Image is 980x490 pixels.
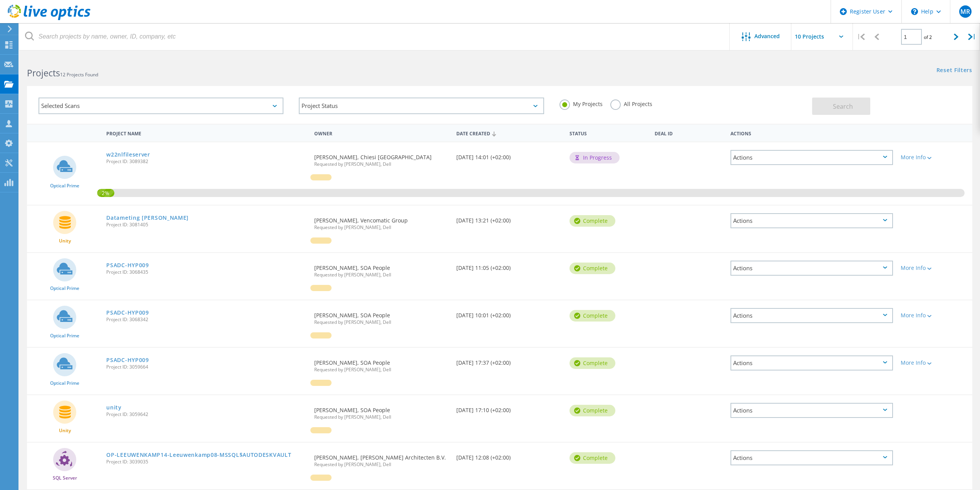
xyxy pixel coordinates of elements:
a: Live Optics Dashboard [8,16,90,22]
a: w22nlfileserver [106,152,150,157]
div: Complete [570,310,615,322]
a: PSADC-HYP009 [106,357,149,363]
span: Optical Prime [50,333,79,338]
span: Project ID: 3081405 [106,222,307,227]
div: Complete [570,452,615,464]
span: 12 Projects Found [60,71,98,78]
span: Project ID: 3059664 [106,365,307,369]
span: of 2 [924,34,932,40]
div: Complete [570,357,615,369]
span: Project ID: 3039035 [106,460,307,464]
span: Advanced [754,34,780,39]
div: [DATE] 13:21 (+02:00) [452,205,566,231]
div: Actions [730,150,893,165]
div: Complete [570,263,615,274]
div: Selected Scans [39,98,283,114]
span: Project ID: 3068342 [106,317,307,322]
div: [DATE] 10:01 (+02:00) [452,300,566,326]
label: All Projects [610,99,652,107]
span: Search [833,102,853,111]
div: [DATE] 12:08 (+02:00) [452,443,566,468]
span: Optical Prime [50,184,79,188]
span: Requested by [PERSON_NAME], Dell [314,320,448,325]
span: Requested by [PERSON_NAME], Dell [314,273,448,277]
span: Requested by [PERSON_NAME], Dell [314,415,448,419]
span: SQL Server [53,476,77,480]
div: [DATE] 17:37 (+02:00) [452,348,566,373]
div: Owner [310,126,452,140]
div: [PERSON_NAME], [PERSON_NAME] Architecten B.V. [310,443,452,475]
div: [PERSON_NAME], SOA People [310,395,452,427]
button: Search [812,98,870,115]
span: Optical Prime [50,286,79,291]
div: Project Name [102,126,310,140]
div: More Info [901,265,968,271]
div: [DATE] 11:05 (+02:00) [452,253,566,278]
a: Datameting [PERSON_NAME] [106,215,189,221]
div: [DATE] 14:01 (+02:00) [452,142,566,168]
span: Requested by [PERSON_NAME], Dell [314,225,448,230]
div: Actions [727,126,897,140]
span: Project ID: 3059642 [106,412,307,417]
div: [PERSON_NAME], Chiesi [GEOGRAPHIC_DATA] [310,142,452,174]
div: [DATE] 17:10 (+02:00) [452,395,566,421]
div: Deal Id [651,126,726,140]
span: Requested by [PERSON_NAME], Dell [314,162,448,167]
svg: \n [911,8,918,15]
div: Actions [730,261,893,276]
a: unity [106,405,122,410]
span: Project ID: 3089382 [106,159,307,164]
div: More Info [901,360,968,365]
div: In Progress [570,152,620,163]
div: Date Created [452,126,566,140]
a: OP-LEEUWENKAMP14-Leeuwenkamp08-MSSQL$AUTODESKVAULT [106,452,291,458]
div: Actions [730,213,893,228]
span: Unity [59,239,71,243]
span: Unity [59,428,71,433]
div: [PERSON_NAME], SOA People [310,300,452,332]
div: [PERSON_NAME], Vencomatic Group [310,205,452,237]
div: More Info [901,313,968,318]
div: Complete [570,215,615,227]
div: Status [566,126,651,140]
div: [PERSON_NAME], SOA People [310,253,452,285]
span: Requested by [PERSON_NAME], Dell [314,462,448,467]
a: PSADC-HYP009 [106,310,149,315]
div: Project Status [299,98,544,114]
div: | [964,23,980,51]
span: 2% [97,189,114,196]
div: Actions [730,450,893,465]
span: Requested by [PERSON_NAME], Dell [314,367,448,372]
input: Search projects by name, owner, ID, company, etc [19,23,730,50]
div: Actions [730,355,893,370]
div: Complete [570,405,615,416]
div: | [853,23,869,51]
span: MR [960,8,970,15]
div: More Info [901,155,968,160]
div: Actions [730,403,893,418]
label: My Projects [560,99,603,107]
a: PSADC-HYP009 [106,263,149,268]
div: [PERSON_NAME], SOA People [310,348,452,380]
a: Reset Filters [936,67,972,74]
span: Project ID: 3068435 [106,270,307,274]
div: Actions [730,308,893,323]
span: Optical Prime [50,381,79,386]
b: Projects [27,67,60,79]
